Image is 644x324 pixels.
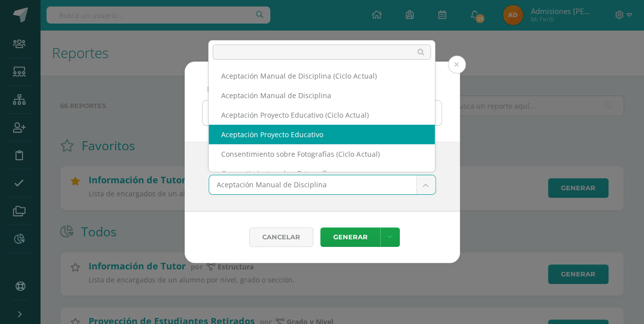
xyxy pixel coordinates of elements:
[209,144,435,164] div: Consentimiento sobre Fotografías (Ciclo Actual)
[209,66,435,86] div: Aceptación Manual de Disciplina (Ciclo Actual)
[209,105,435,125] div: Aceptación Proyecto Educativo (Ciclo Actual)
[209,86,435,105] div: Aceptación Manual de Disciplina
[209,125,435,144] div: Aceptación Proyecto Educativo
[209,164,435,183] div: Consentimiento sobre Fotografías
